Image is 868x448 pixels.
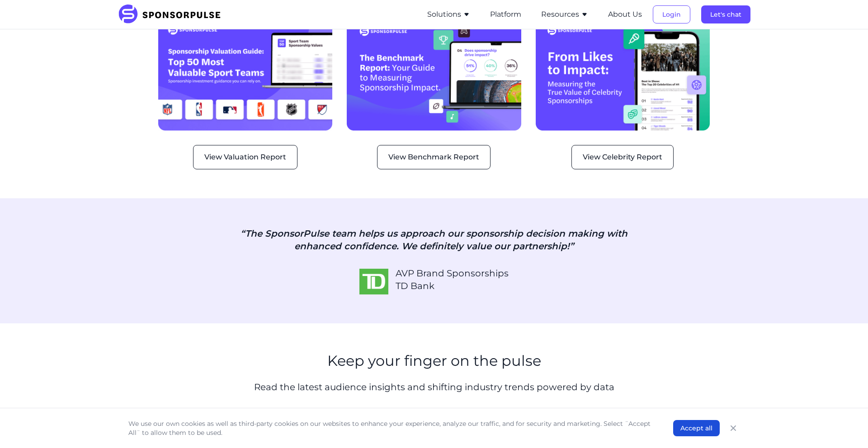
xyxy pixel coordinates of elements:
a: Login [653,10,690,19]
button: View Benchmark Report [377,145,491,169]
button: Platform [490,9,521,20]
button: View Celebrity Report [571,145,674,169]
button: Let's chat [701,5,750,23]
img: SponsorPulse [118,5,227,24]
button: About Us [608,9,642,20]
button: Accept all [673,420,720,436]
button: Login [653,5,690,23]
i: “The SponsorPulse team helps us approach our sponsorship decision making with enhanced confidence... [241,228,627,252]
iframe: Chat Widget [823,405,868,448]
a: About Us [608,10,642,19]
button: View Valuation Report [193,145,297,169]
a: Platform [490,10,521,19]
a: Let's chat [701,10,750,19]
p: Read the latest audience insights and shifting industry trends powered by data [227,381,641,393]
button: Solutions [427,9,470,20]
button: Resources [541,9,588,20]
h2: Keep your finger on the pulse [327,352,541,369]
p: We use our own cookies as well as third-party cookies on our websites to enhance your experience,... [128,419,655,437]
p: AVP Brand Sponsorships TD Bank [396,267,509,292]
button: Close [727,422,740,434]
